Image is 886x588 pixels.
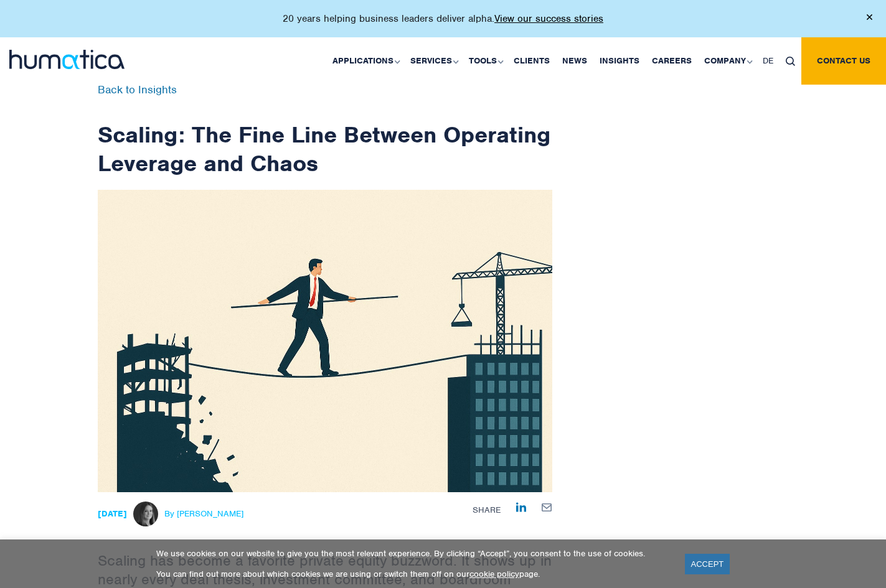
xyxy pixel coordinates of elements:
a: Contact us [801,37,886,85]
a: View our success stories [494,12,603,25]
a: ACCEPT [685,554,730,574]
a: Company [698,37,756,85]
a: Services [404,37,463,85]
a: Tools [463,37,507,85]
img: ndetails [98,190,552,492]
img: search_icon [786,57,795,66]
a: Applications [326,37,404,85]
img: Share on LinkedIn [516,502,526,512]
h1: Scaling: The Fine Line Between Operating Leverage and Chaos [98,85,552,177]
strong: [DATE] [98,508,127,519]
a: Clients [507,37,556,85]
img: logo [9,50,125,69]
p: 20 years helping business leaders deliver alpha. [283,12,603,25]
a: Share by E-Mail [542,502,552,511]
a: Share on LinkedIn [516,502,526,512]
span: DE [763,55,773,66]
a: Careers [646,37,698,85]
a: DE [756,37,780,85]
a: cookie policy [469,569,519,579]
p: We use cookies on our website to give you the most relevant experience. By clicking “Accept”, you... [156,548,669,559]
a: Back to Insights [98,83,177,96]
span: Share [473,505,501,515]
img: Melissa Mounce [133,502,158,526]
span: By [PERSON_NAME] [164,509,243,519]
a: News [556,37,593,85]
p: You can find out more about which cookies we are using or switch them off on our page. [156,569,669,579]
a: Insights [593,37,646,85]
img: mailby [542,503,552,511]
a: By [PERSON_NAME] [130,507,243,520]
